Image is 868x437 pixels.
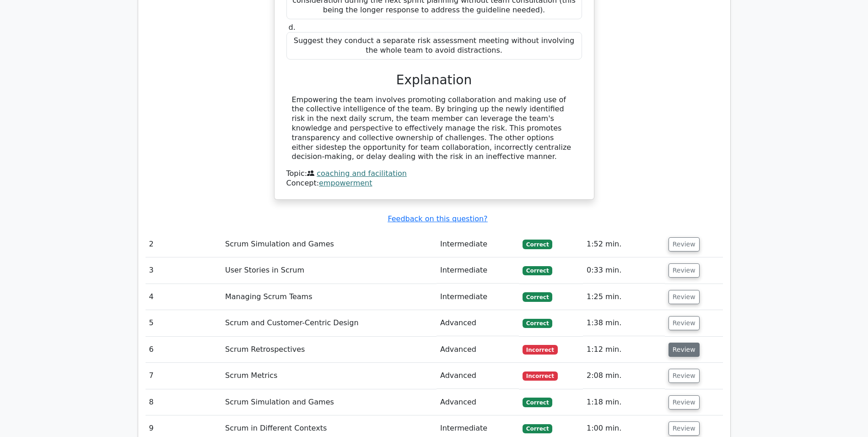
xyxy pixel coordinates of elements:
td: Scrum Retrospectives [221,337,437,363]
button: Review [669,237,700,251]
td: Scrum Metrics [221,363,437,389]
td: 1:25 min. [583,284,665,310]
button: Review [669,395,700,410]
h3: Explanation [292,72,577,88]
button: Review [669,343,700,357]
span: Incorrect [523,345,558,354]
td: 7 [146,363,222,389]
td: 1:12 min. [583,337,665,363]
span: Correct [523,240,552,249]
td: 4 [146,284,222,310]
div: Empowering the team involves promoting collaboration and making use of the collective intelligenc... [292,95,577,162]
td: Advanced [437,337,519,363]
td: 3 [146,257,222,284]
td: 5 [146,310,222,336]
td: Advanced [437,389,519,415]
td: Intermediate [437,284,519,310]
span: Correct [523,319,552,328]
td: 2 [146,231,222,257]
td: Advanced [437,363,519,389]
button: Review [669,263,700,278]
span: Correct [523,424,552,433]
div: Suggest they conduct a separate risk assessment meeting without involving the whole team to avoid... [286,32,582,60]
td: 8 [146,389,222,415]
td: 1:18 min. [583,389,665,415]
div: Topic: [286,169,582,179]
a: empowerment [319,179,372,187]
td: Intermediate [437,231,519,257]
button: Review [669,421,700,436]
td: Scrum Simulation and Games [221,389,437,415]
span: Correct [523,398,552,407]
td: Managing Scrum Teams [221,284,437,310]
div: Concept: [286,179,582,188]
td: Intermediate [437,257,519,284]
a: Feedback on this question? [388,214,487,223]
span: Incorrect [523,371,558,381]
td: User Stories in Scrum [221,257,437,284]
td: 6 [146,337,222,363]
button: Review [669,369,700,383]
td: Scrum Simulation and Games [221,231,437,257]
span: Correct [523,292,552,301]
td: Advanced [437,310,519,336]
td: 1:38 min. [583,310,665,336]
td: 0:33 min. [583,257,665,284]
span: d. [289,23,296,32]
td: Scrum and Customer-Centric Design [221,310,437,336]
span: Correct [523,266,552,275]
a: coaching and facilitation [317,169,407,178]
button: Review [669,290,700,304]
button: Review [669,316,700,330]
td: 2:08 min. [583,363,665,389]
td: 1:52 min. [583,231,665,257]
